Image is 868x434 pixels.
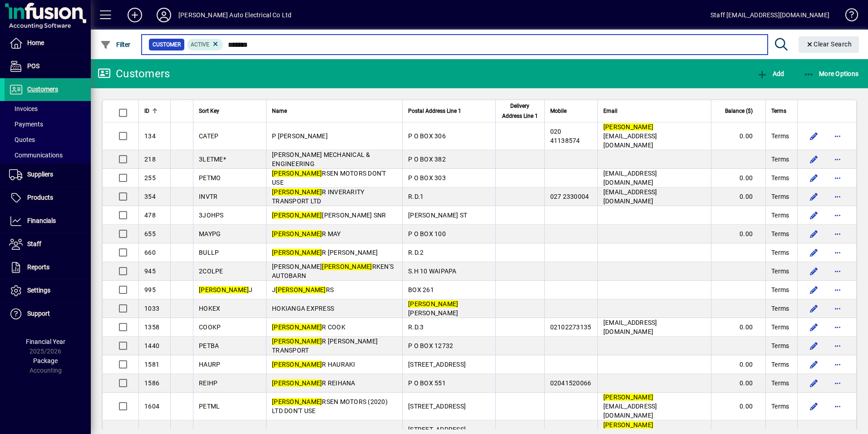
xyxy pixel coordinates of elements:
button: More options [830,338,845,353]
span: Terms [771,131,789,141]
span: [EMAIL_ADDRESS][DOMAIN_NAME] [603,123,657,149]
span: 660 [144,249,156,256]
a: Support [5,303,91,325]
span: ID [144,106,149,116]
div: Customers [98,66,170,81]
span: Postal Address Line 1 [408,106,461,116]
span: More Options [804,70,859,77]
td: 0.00 [711,122,765,150]
a: Suppliers [5,163,91,186]
span: 02102273135 [550,323,592,331]
span: [EMAIL_ADDRESS][DOMAIN_NAME] [603,394,657,419]
span: Invoices [9,105,38,112]
span: S.H 10 WAIPAPA [408,267,457,275]
a: Invoices [5,101,91,116]
span: 2COLPE [199,267,223,275]
button: More options [830,320,845,334]
span: [PERSON_NAME] ST [408,212,467,219]
span: P O BOX 551 [408,379,446,387]
span: R HAURAKI [272,361,355,368]
span: Email [603,106,617,116]
div: [PERSON_NAME] Auto Electrical Co Ltd [178,8,291,22]
span: Name [272,106,287,116]
button: More Options [801,66,861,82]
span: 3LETME* [199,156,226,163]
span: MAYPG [199,230,221,237]
button: Clear [799,36,859,53]
span: BULLP [199,249,219,256]
span: Customer [153,40,181,49]
span: P O BOX 306 [408,132,446,140]
em: [PERSON_NAME] [272,170,322,177]
span: Mobile [550,106,567,116]
span: Suppliers [27,171,53,178]
span: Support [27,310,50,317]
span: 255 [144,174,156,182]
span: Terms [771,285,789,294]
span: Terms [771,323,789,332]
span: Terms [771,192,789,201]
button: More options [830,399,845,414]
button: Edit [807,338,821,353]
div: ID [144,106,165,116]
span: R REIHANA [272,379,355,387]
span: REIHP [199,379,217,387]
span: Settings [27,287,50,294]
span: R COOK [272,323,345,331]
span: COOKP [199,323,221,331]
span: Terms [771,341,789,350]
div: Balance ($) [717,106,761,116]
span: R.D.3 [408,323,424,331]
span: [PERSON_NAME] RKEN'S AUTOBARN [272,263,394,279]
span: R [PERSON_NAME] [272,249,378,256]
em: [PERSON_NAME] [322,263,372,270]
td: 0.00 [711,187,765,206]
button: Edit [807,208,821,222]
button: Edit [807,357,821,372]
a: Financials [5,210,91,232]
span: J [199,286,253,293]
span: HOKEX [199,305,220,312]
span: HOKIANGA EXPRESS [272,305,334,312]
span: POS [27,62,39,70]
span: INVTR [199,193,217,200]
span: HAURP [199,361,220,368]
button: Edit [807,171,821,185]
span: 478 [144,212,156,219]
a: POS [5,55,91,78]
div: Staff [EMAIL_ADDRESS][DOMAIN_NAME] [710,8,829,22]
span: Terms [771,211,789,220]
span: 134 [144,132,156,140]
span: Quotes [9,136,35,143]
td: 0.00 [711,318,765,337]
button: More options [830,245,845,260]
span: Clear Search [806,40,852,48]
button: Edit [807,320,821,334]
span: 1604 [144,403,159,410]
span: 020 41138574 [550,128,580,144]
span: [STREET_ADDRESS] [408,403,466,410]
span: CATEP [199,132,218,140]
button: More options [830,152,845,167]
span: PETBA [199,342,219,349]
span: R.D.2 [408,249,424,256]
em: [PERSON_NAME] [272,323,322,331]
button: Edit [807,283,821,297]
td: 0.00 [711,355,765,374]
span: Home [27,39,44,46]
span: Terms [771,304,789,313]
div: Name [272,106,397,116]
td: 0.00 [711,225,765,243]
span: [PERSON_NAME] [408,300,458,317]
span: 945 [144,267,156,275]
span: Terms [771,248,789,257]
em: [PERSON_NAME] [272,212,322,219]
button: More options [830,171,845,185]
button: Edit [807,245,821,260]
span: [EMAIL_ADDRESS][DOMAIN_NAME] [603,170,657,186]
span: [EMAIL_ADDRESS][DOMAIN_NAME] [603,188,657,205]
button: Edit [807,152,821,167]
em: [PERSON_NAME] [603,123,653,131]
span: J RS [272,286,334,293]
span: Reports [27,263,49,271]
